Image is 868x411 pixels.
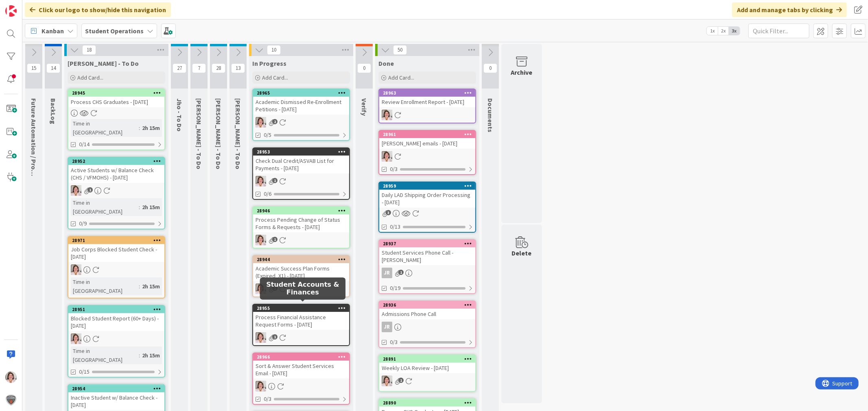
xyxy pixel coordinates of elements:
div: 28952Active Students w/ Balance Check (CHS / VFMOHS) - [DATE] [68,158,164,183]
span: Jho - To Do [175,98,184,132]
div: Check Dual Credit/ASVAB List for Payments - [DATE] [253,156,349,173]
div: 28945 [68,89,164,97]
input: Quick Filter... [748,24,809,38]
span: Future Automation / Process Building [30,98,38,209]
span: 1 [272,237,278,242]
img: EW [256,235,266,245]
div: 28959 [379,182,475,190]
img: EW [71,333,81,344]
div: 2h 15m [140,351,162,360]
div: 28955 [257,305,349,311]
div: 28937Student Services Phone Call - [PERSON_NAME] [379,240,475,265]
div: 28959 [383,183,475,189]
span: Support [17,1,37,11]
div: Process Pending Change of Status Forms & Requests - [DATE] [253,214,349,232]
div: 28966Sort & Answer Student Services Email - [DATE] [253,353,349,379]
div: Time in [GEOGRAPHIC_DATA] [71,277,139,295]
img: EW [382,376,392,386]
div: 28963 [379,89,475,97]
div: 28937 [383,241,475,247]
img: EW [382,110,392,120]
span: 0/14 [79,140,90,149]
span: BackLog [49,98,57,124]
div: 28959Daily LAD Shipping Order Processing - [DATE] [379,182,475,208]
div: [PERSON_NAME] emails - [DATE] [379,138,475,149]
div: Time in [GEOGRAPHIC_DATA] [71,198,139,216]
div: EW [253,235,349,245]
span: 13 [231,63,245,73]
span: 0/3 [264,395,271,403]
div: EW [253,117,349,128]
div: EW [253,332,349,343]
div: Delete [512,248,532,258]
div: 28952 [68,158,164,165]
span: Documents [486,98,494,132]
span: 15 [27,63,41,73]
div: 28971Job Corps Blocked Student Check - [DATE] [68,237,164,262]
div: 28944Academic Success Plan Forms (Expired_X1) - [DATE] [253,256,349,281]
span: 27 [173,63,186,73]
div: 28944 [257,257,349,262]
div: 28955Process Financial Assistance Request Forms - [DATE] [253,305,349,330]
div: Academic Dismissed Re-Enrollment Petitions - [DATE] [253,97,349,115]
span: Add Card... [77,74,103,81]
div: 28951 [68,306,164,313]
span: Add Card... [262,74,288,81]
div: 2h 15m [140,203,162,212]
div: 28946 [253,207,349,214]
div: EW [253,381,349,392]
div: 28890 [379,399,475,407]
span: 1 [272,178,278,183]
div: 28952 [72,158,164,164]
h5: Student Accounts & Finances [263,281,342,296]
div: 28936Admissions Phone Call [379,301,475,319]
div: 28971 [68,237,164,244]
span: Amanda - To Do [234,98,242,169]
div: 28966 [257,354,349,360]
div: Process Financial Assistance Request Forms - [DATE] [253,312,349,330]
div: 28961[PERSON_NAME] emails - [DATE] [379,131,475,149]
span: 1 [272,334,278,340]
div: Add and manage tabs by clicking [732,2,847,17]
span: Verify [360,98,368,116]
span: 1 [87,187,93,193]
span: 0/3 [390,165,398,173]
div: JR [379,322,475,332]
div: 28953Check Dual Credit/ASVAB List for Payments - [DATE] [253,148,349,173]
span: 0/13 [390,223,400,231]
div: 28961 [383,132,475,137]
span: : [139,282,140,291]
div: EW [68,264,164,275]
div: 28936 [379,301,475,309]
b: Student Operations [85,27,144,35]
div: 28954Inactive Student w/ Balance Check - [DATE] [68,385,164,410]
div: 28946Process Pending Change of Status Forms & Requests - [DATE] [253,207,349,232]
div: EW [379,110,475,120]
div: 28891 [383,356,475,362]
div: 28971 [72,238,164,243]
div: 28951 [72,307,164,312]
span: 0/15 [79,368,90,376]
div: Time in [GEOGRAPHIC_DATA] [71,119,139,137]
div: 2h 15m [140,282,162,291]
span: Done [378,59,394,67]
div: 28963Review Enrollment Report - [DATE] [379,89,475,107]
span: 0/19 [390,284,400,292]
div: 28966 [253,353,349,361]
div: 28944 [253,256,349,263]
span: 14 [46,63,60,73]
span: Zaida - To Do [195,98,203,169]
span: Emilie - To Do [68,59,139,67]
div: JR [379,268,475,278]
div: 28937 [379,240,475,247]
span: 2x [718,27,729,35]
div: 28954 [68,385,164,392]
span: 0 [357,63,371,73]
div: Time in [GEOGRAPHIC_DATA] [71,346,139,364]
div: 28953 [253,148,349,156]
div: Archive [511,67,533,77]
div: 28891Weekly LOA Review - [DATE] [379,355,475,373]
span: Kanban [42,26,64,36]
div: 28891 [379,355,475,363]
div: JR [382,268,392,278]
